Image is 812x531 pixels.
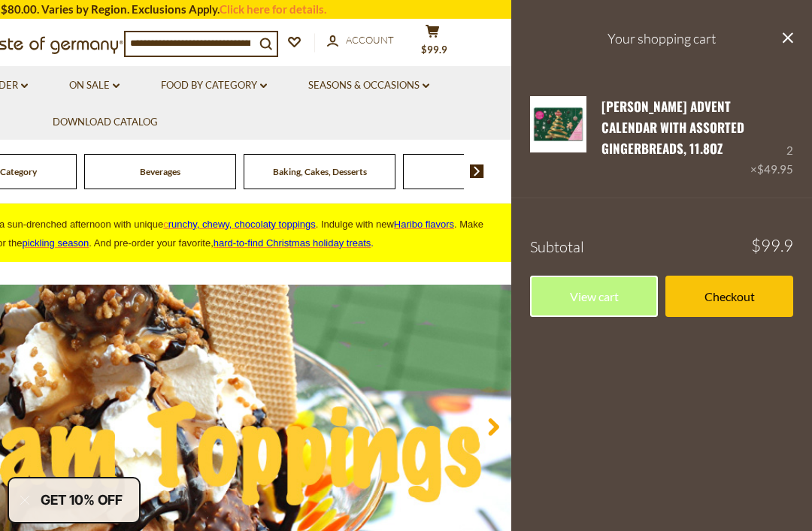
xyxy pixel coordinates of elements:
a: Seasons & Occasions [308,77,429,94]
a: Wicklein Advent Calendar Assorted Gingerbread [530,96,586,180]
a: Account [327,32,394,49]
div: 2 × [750,96,793,180]
a: Beverages [140,166,180,177]
a: On Sale [69,77,120,94]
a: hard-to-find Christmas holiday treats [214,237,371,249]
a: crunchy, chewy, chocolaty toppings [163,219,316,230]
span: $49.95 [757,162,793,176]
a: Haribo flavors [394,219,454,230]
a: View cart [530,276,658,317]
img: next arrow [470,164,484,178]
button: $99.9 [410,24,455,62]
a: Food By Category [161,77,267,94]
a: pickling season [22,237,89,249]
a: Baking, Cakes, Desserts [273,166,367,177]
a: [PERSON_NAME] Advent Calendar with Assorted Gingerbreads, 11.8oz [601,97,744,158]
span: . [214,237,374,249]
span: Account [346,34,394,46]
a: Download Catalog [53,114,158,131]
span: $99.9 [421,44,447,56]
a: Click here for details. [220,2,326,16]
img: Wicklein Advent Calendar Assorted Gingerbread [530,96,586,152]
span: runchy, chewy, chocolaty toppings [168,219,316,230]
a: Checkout [665,276,793,317]
span: $99.9 [751,237,793,254]
span: Subtotal [530,237,584,256]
